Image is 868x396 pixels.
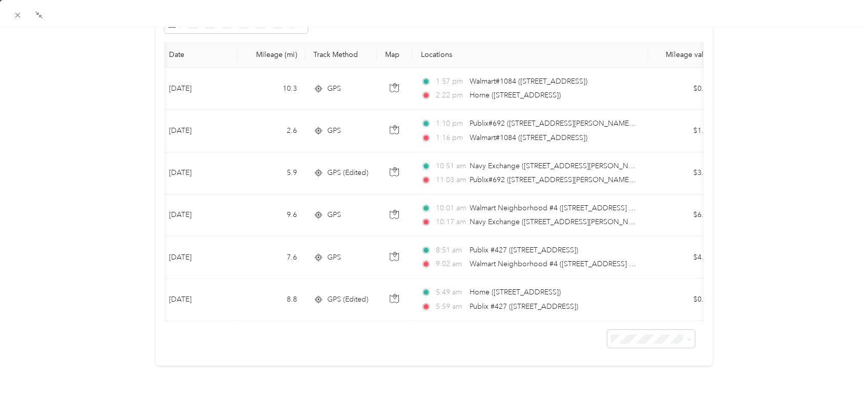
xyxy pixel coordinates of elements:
[470,91,561,100] span: Home ([STREET_ADDRESS])
[238,152,305,194] td: 5.9
[470,119,690,128] span: Publix#692 ([STREET_ADDRESS][PERSON_NAME][PERSON_NAME])
[470,175,690,184] span: Publix#692 ([STREET_ADDRESS][PERSON_NAME][PERSON_NAME])
[238,110,305,152] td: 2.6
[327,252,341,263] span: GPS
[436,90,465,101] span: 2:22 pm
[161,42,238,68] th: Date
[648,68,720,110] td: $0.00
[238,279,305,321] td: 8.8
[161,279,238,321] td: [DATE]
[327,125,341,136] span: GPS
[377,42,413,68] th: Map
[436,174,465,186] span: 11:03 am
[327,294,368,305] span: GPS (Edited)
[470,302,578,311] span: Publix #427 ([STREET_ADDRESS])
[436,161,465,172] span: 10:51 am
[161,152,238,194] td: [DATE]
[648,279,720,321] td: $0.00
[305,42,377,68] th: Track Method
[470,217,648,226] span: Navy Exchange ([STREET_ADDRESS][PERSON_NAME])
[436,259,465,270] span: 9:02 am
[436,245,465,256] span: 8:51 am
[238,194,305,236] td: 9.6
[238,236,305,279] td: 7.6
[436,203,465,214] span: 10:01 am
[436,301,465,312] span: 5:59 am
[436,216,465,228] span: 10:17 am
[327,83,341,94] span: GPS
[470,162,648,170] span: Navy Exchange ([STREET_ADDRESS][PERSON_NAME])
[648,42,720,68] th: Mileage value
[238,42,305,68] th: Mileage (mi)
[238,68,305,110] td: 10.3
[413,42,648,68] th: Locations
[470,260,787,268] span: Walmart Neighborhood #4 ([STREET_ADDRESS] , [GEOGRAPHIC_DATA], [GEOGRAPHIC_DATA])
[470,288,561,296] span: Home ([STREET_ADDRESS])
[811,339,868,396] iframe: Everlance-gr Chat Button Frame
[327,209,341,221] span: GPS
[436,76,465,87] span: 1:57 pm
[470,246,578,254] span: Publix #427 ([STREET_ADDRESS])
[161,194,238,236] td: [DATE]
[648,110,720,152] td: $1.68
[436,287,465,298] span: 5:49 am
[161,68,238,110] td: [DATE]
[648,194,720,236] td: $6.19
[161,110,238,152] td: [DATE]
[327,167,368,179] span: GPS (Edited)
[470,204,787,212] span: Walmart Neighborhood #4 ([STREET_ADDRESS] , [GEOGRAPHIC_DATA], [GEOGRAPHIC_DATA])
[470,77,587,86] span: Walmart#1084 ([STREET_ADDRESS])
[470,133,587,142] span: Walmart#1084 ([STREET_ADDRESS])
[648,152,720,194] td: $3.80
[436,132,465,144] span: 1:16 pm
[648,236,720,279] td: $4.90
[436,118,465,129] span: 1:10 pm
[161,236,238,279] td: [DATE]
